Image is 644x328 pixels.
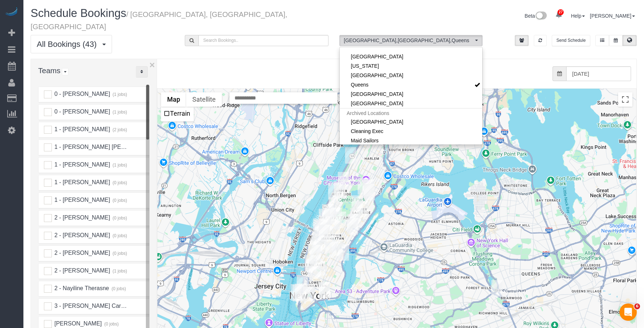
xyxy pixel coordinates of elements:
[340,99,482,108] a: [GEOGRAPHIC_DATA]
[491,280,502,297] div: 09/25/2025 10:30AM - Serene Sanchez (KLS Worldwide Chauffeured Services) - 125-10 Queens Blvd, Su...
[358,178,369,195] div: 09/25/2025 2:00PM - Sara Walker-Santana - 1192 Park Ave, Apt. 9a, New York, NY 10128
[309,245,321,261] div: 09/25/2025 11:00AM - Downtown Star LLC (Alise Durand) - 175 West 12th Street, Apt. 19c, New York,...
[112,269,127,274] small: (1 jobs)
[320,216,331,233] div: 09/25/2025 2:30PM - Mychal Harrison - 312 West 43rd Street, Apt. 32f, New York, NY 10036
[340,71,482,80] a: [GEOGRAPHIC_DATA]
[161,107,194,121] ul: Show street map
[112,198,127,203] small: (0 jobs)
[38,66,61,75] span: Teams
[312,237,323,253] div: 09/25/2025 10:00AM - Nunzio Thron - 226 West 21st Street, Apt. 2r, New York, NY 10011
[340,52,482,61] a: [GEOGRAPHIC_DATA]
[297,275,308,292] div: 09/25/2025 8:00AM - Karen Gray - 101 Warren Street, Apt. 640, New York, NY 10007
[340,117,482,127] li: Chicago
[340,71,482,80] li: Portland
[357,201,368,217] div: 09/25/2025 8:00AM - Benjamin Green - 401 East 74th Street Apt 14s, New York, NY 10021
[310,262,321,279] div: 09/25/2025 9:00AM - Leslie Sutton - 112 Greene Street, Apt. 5, New York, NY 10012
[31,7,126,19] span: Schedule Bookings
[170,110,190,117] label: Terrain
[112,92,127,97] small: (1 jobs)
[324,236,335,253] div: 09/25/2025 12:00PM - Brandon Baron - 66 Madison Avenue, Apt.9c, New York, NY 10016
[338,172,349,189] div: 09/25/2025 9:00AM - Matthew Marlow - 189 West 89th Street, Apt 18f, New York, NY 10024
[552,7,566,23] a: 27
[590,13,635,19] a: [PERSON_NAME]
[31,35,112,53] button: All Bookings (43)
[340,117,482,127] a: [GEOGRAPHIC_DATA]
[334,182,345,198] div: 09/25/2025 9:00AM - Weston Litz - 145 West 79th Street, Apt.4b, New York, NY 10024
[53,250,110,256] span: 2 - [PERSON_NAME]
[363,179,374,196] div: 09/25/2025 1:00PM - Leonid Prilutskiy - 205 East 95th Street, Apt. 27l, New York, NY 10128
[339,35,483,46] ol: All Locations
[162,107,193,121] li: Terrain
[340,80,482,89] a: Queens
[111,286,126,291] small: (0 jobs)
[313,218,324,235] div: 09/25/2025 5:00PM - Lauren Fenton - 441 West 37th Street, Apt. 7, New York, NY 10018
[53,232,110,238] span: 2 - [PERSON_NAME]
[53,126,110,132] span: 1 - [PERSON_NAME]
[140,70,143,74] i: Sort Teams
[340,108,482,118] span: Archived Locations
[525,13,547,19] a: Beta
[338,244,349,261] div: 09/25/2025 9:00AM - Elizabeth Seidman - 30 Waterside Plaza, Apt 35j, New York, NY 10010
[339,35,483,46] button: [GEOGRAPHIC_DATA],[GEOGRAPHIC_DATA],Queens
[340,99,482,108] li: Staten Island
[112,180,127,185] small: (0 jobs)
[347,218,358,235] div: 09/25/2025 11:00AM - Lauren Beck - 987 1st Avenue, Apt. 1, New York, NY 10022
[305,255,316,272] div: 09/25/2025 11:00AM - Kruti Sheth - 1 7th Ave South, Apt. 2, New York, NY 10014
[566,66,631,81] input: Date
[558,9,564,15] span: 27
[364,184,375,200] div: 09/25/2025 10:00AM - Sam Brotman - 308 East 92nd Street, Apt. 1w, New York, NY 10128
[340,61,482,71] li: New Jersey
[340,127,482,136] a: Cleaning Exec
[347,214,358,231] div: 09/25/2025 10:00AM - Madeleine Spitz - 320 East 58th Street, Apt. 9h, New York, NY 10022
[136,66,148,77] div: ...
[53,144,159,150] span: 1 - [PERSON_NAME] [PERSON_NAME]
[618,92,632,107] button: Toggle fullscreen view
[198,35,328,46] input: Search Bookings..
[319,209,330,225] div: 09/25/2025 9:00AM - Gentian Mullaj - 438 West 49th Street, Apt. 2c, New York, NY 10019
[314,261,326,278] div: 09/25/2025 7:00PM - Elaine Pugsley (Mythology) - 324 Lafayette Street, 2nd Floor, New York, NY 10012
[161,92,186,107] button: Show street map
[53,91,110,97] span: 0 - [PERSON_NAME]
[325,241,336,258] div: 09/25/2025 10:00AM - Sam Kochman - 131 East 23rd Street, Apt.3a, New York, NY 10010
[112,233,127,238] small: (0 jobs)
[53,285,109,291] span: 2 - Nayiline Therasne
[345,147,356,164] div: 09/25/2025 9:00AM - Kim Sweet - 425 Riverside Drive, Apt. 12k, New York, NY 10025
[186,92,222,107] button: Show satellite imagery
[340,136,482,145] a: Maid Sailors
[328,183,339,199] div: 09/25/2025 10:00AM - Leah Carter - 252 West 76 Street, Apt 4ab, New York, NY 10023
[112,251,127,256] small: (0 jobs)
[112,110,127,115] small: (1 jobs)
[53,320,102,327] span: [PERSON_NAME]
[634,303,640,309] span: 6
[335,212,346,228] div: 09/25/2025 11:00AM - Alex Fluker - 17 W 54th Street, Apt. 10c, New York, NY 10019
[552,35,590,46] button: Send Schedule
[112,216,127,221] small: (0 jobs)
[535,12,547,21] img: New interface
[292,285,304,301] div: 09/25/2025 12:00PM - Eric Sweeney - 200 Rector Place, Apt. 21n, New York, NY 10280
[53,179,110,185] span: 1 - [PERSON_NAME]
[325,208,336,224] div: 09/25/2025 10:00AM - Craig Buckstein - 300 West 53rd Street, Apt. 2k, New York, NY 10019
[322,204,333,221] div: 09/25/2025 10:00AM - Toni Roth - 421 West 54th Street, Apt.3e, New York, NY 10019
[340,52,482,61] li: Denver
[332,239,343,256] div: 09/25/2025 11:00AM - Theodore Mahlum - 247 East 28th Street, Apt. 11e, New York, NY 10016
[112,127,127,132] small: (2 jobs)
[314,220,326,236] div: 09/25/2025 9:00AM - Eric Stolte (Calitre LLC) - 400 West 37th Street, Apt 14u, New York, NY 10018
[4,7,19,17] img: Automaid Logo
[53,161,110,168] span: 1 - [PERSON_NAME]
[112,163,127,168] small: (1 jobs)
[329,221,340,237] div: 09/25/2025 2:00PM - Aurora Torres Barbosa (EFE News Service - Agencia EFE) - 25 West 43rd Street,...
[340,89,482,99] li: Seattle
[291,284,302,301] div: 09/25/2025 11:00AM - Angelica Rivera (New York Property Insurance Underwriting Association) - 380...
[340,61,482,71] a: [US_STATE]
[319,225,330,241] div: 09/25/2025 1:00PM - Gregg Sussman (SportsGrid) - 218 West 35th Street, 5th Floor, New York, NY 10001
[313,235,325,252] div: 09/25/2025 1:00PM - Ivan Dimitrov - 208 West 23rd Street, Apt. 1518, New York, NY 10011
[53,214,110,221] span: 2 - [PERSON_NAME]
[331,208,342,224] div: 09/25/2025 1:00PM - Benjamin Gotham - 150 W 56th Street, Apt. 4106, New York, NY 10019
[344,37,473,44] span: [GEOGRAPHIC_DATA] , [GEOGRAPHIC_DATA] , Queens
[37,40,100,49] span: All Bookings (43)
[362,180,374,196] div: 09/25/2025 2:00PM - Craig George (Sotheby's International Realty) - 200 East 95th Street, Apt 27c...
